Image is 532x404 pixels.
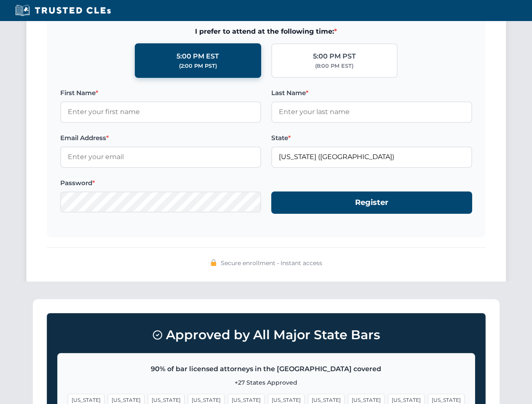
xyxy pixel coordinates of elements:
[60,178,261,188] label: Password
[271,101,472,122] input: Enter your last name
[57,324,475,346] h3: Approved by All Major State Bars
[221,258,322,268] span: Secure enrollment • Instant access
[271,191,472,214] button: Register
[68,364,465,375] p: 90% of bar licensed attorneys in the [GEOGRAPHIC_DATA] covered
[210,259,217,266] img: 🔒
[13,4,113,17] img: Trusted CLEs
[271,88,472,98] label: Last Name
[179,62,217,70] div: (2:00 PM PST)
[176,51,219,62] div: 5:00 PM EST
[271,133,472,143] label: State
[60,26,472,37] span: I prefer to attend at the following time:
[313,51,356,62] div: 5:00 PM PST
[60,133,261,143] label: Email Address
[271,146,472,167] input: Florida (FL)
[60,101,261,122] input: Enter your first name
[315,62,353,70] div: (8:00 PM EST)
[60,146,261,167] input: Enter your email
[68,378,465,387] p: +27 States Approved
[60,88,261,98] label: First Name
